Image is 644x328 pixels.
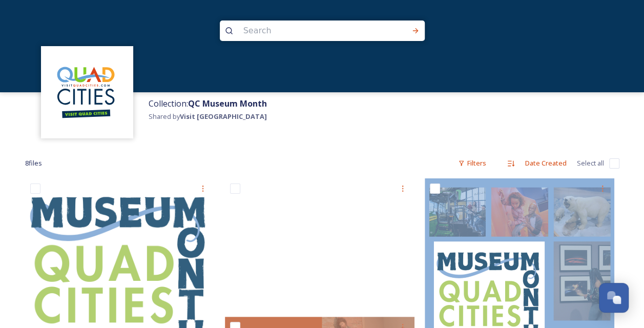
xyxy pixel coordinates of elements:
[225,178,414,306] iframe: msdoc-iframe
[453,153,491,173] div: Filters
[149,112,267,121] span: Shared by
[577,158,604,168] span: Select all
[520,153,572,173] div: Date Created
[180,112,267,121] strong: Visit [GEOGRAPHIC_DATA]
[149,98,267,109] span: Collection:
[25,158,42,168] span: 8 file s
[599,283,629,313] button: Open Chat
[188,98,267,109] strong: QC Museum Month
[46,51,128,133] img: QCCVB_VISIT_vert_logo_4c_tagline_122019.svg
[238,19,379,42] input: Search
